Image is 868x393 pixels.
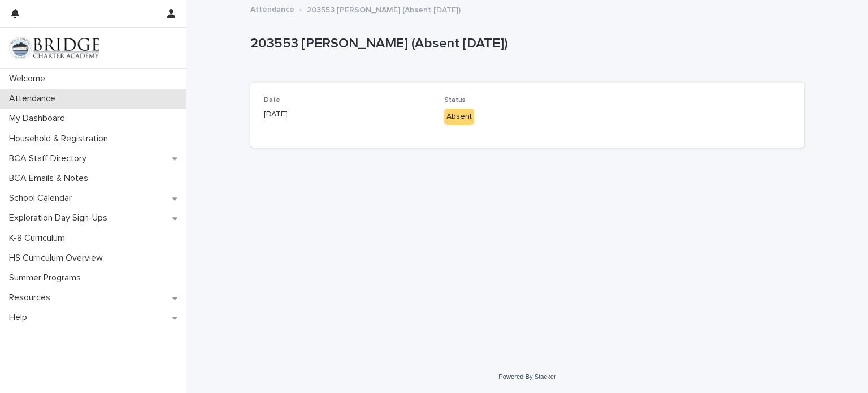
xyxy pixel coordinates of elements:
div: Absent [444,109,474,125]
span: Date [264,97,280,103]
p: Resources [5,292,59,303]
span: Status [444,97,466,103]
p: BCA Staff Directory [5,153,96,164]
p: BCA Emails & Notes [5,173,97,184]
p: 203553 [PERSON_NAME] (Absent [DATE]) [307,3,461,15]
p: Household & Registration [5,133,117,144]
p: 203553 [PERSON_NAME] (Absent [DATE]) [250,36,800,52]
p: Exploration Day Sign-Ups [5,213,116,223]
p: [DATE] [264,109,431,120]
p: Attendance [5,93,64,104]
p: Help [5,312,36,323]
p: Welcome [5,74,54,84]
p: HS Curriculum Overview [5,253,112,264]
p: My Dashboard [5,113,74,124]
a: Attendance [250,2,294,15]
p: Summer Programs [5,273,90,283]
a: Powered By Stacker [498,373,555,380]
p: School Calendar [5,193,81,204]
p: K-8 Curriculum [5,233,74,244]
img: V1C1m3IdTEidaUdm9Hs0 [9,37,99,59]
